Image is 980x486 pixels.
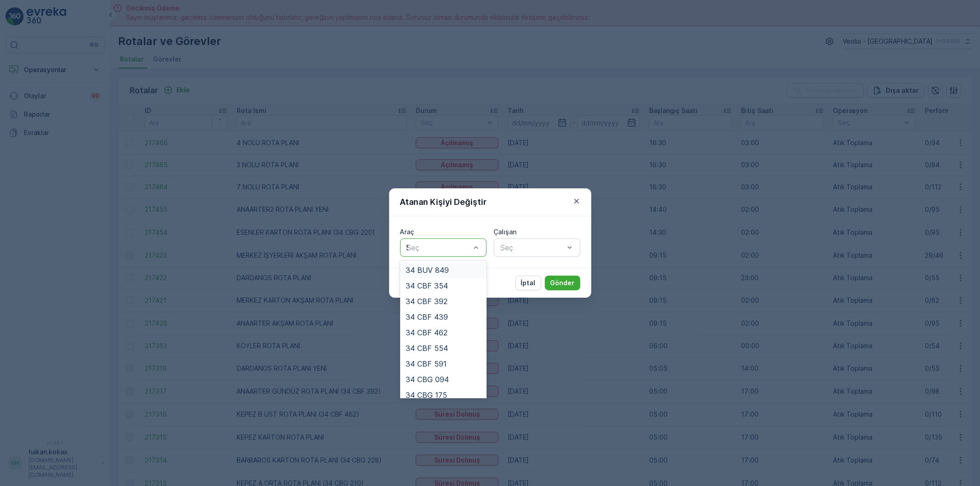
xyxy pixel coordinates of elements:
span: 34 CBF 554 [406,344,448,352]
p: Atanan Kişiyi Değiştir [400,196,487,209]
span: 34 CBF 591 [406,360,447,368]
button: İptal [515,276,541,290]
p: Gönder [550,278,575,288]
span: 34 CBF 392 [406,297,448,305]
span: 34 CBG 175 [406,391,447,399]
span: 34 CBF 439 [406,313,448,321]
span: 34 CBF 462 [406,328,448,337]
p: İptal [521,278,536,288]
button: Gönder [545,276,580,290]
span: 34 CBG 094 [406,375,449,384]
label: Araç [400,228,414,236]
p: Seç [501,242,564,253]
span: 34 CBF 354 [406,282,448,290]
p: Seç [407,242,470,253]
span: 34 BUV 849 [406,266,449,274]
label: Çalışan [494,228,517,236]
